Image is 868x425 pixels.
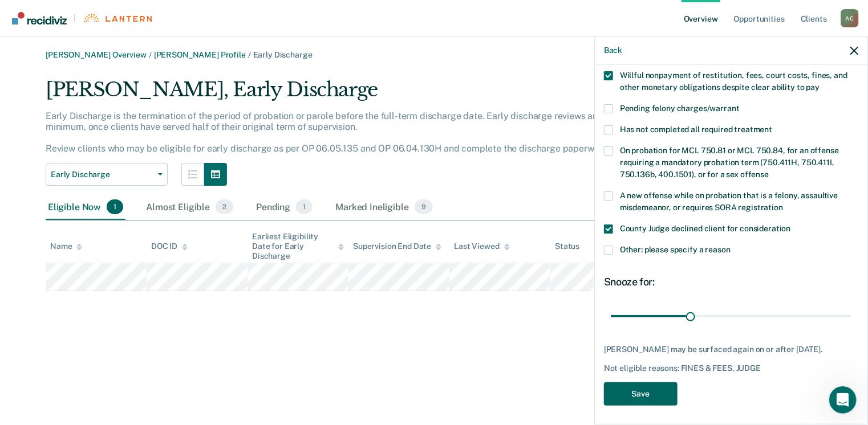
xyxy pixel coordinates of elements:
div: DOC ID [151,242,188,251]
div: Name [50,242,82,251]
div: Eligible Now [46,195,125,220]
div: Pending [254,195,315,220]
button: Back [604,46,622,55]
span: 9 [415,199,433,214]
a: [PERSON_NAME] Profile [154,50,246,59]
div: Status [555,242,579,251]
span: 1 [296,199,313,214]
div: [PERSON_NAME], Early Discharge [46,78,697,111]
img: Lantern [83,14,152,22]
span: / [147,50,154,59]
div: [PERSON_NAME] may be surfaced again on or after [DATE]. [604,345,858,354]
div: Last Viewed [454,242,509,251]
div: Not eligible reasons: FINES & FEES, JUDGE [604,363,858,373]
span: 2 [216,199,233,214]
a: [PERSON_NAME] Overview [46,50,147,59]
span: Early Discharge [253,50,313,59]
span: On probation for MCL 750.81 or MCL 750.84, for an offense requiring a mandatory probation term (7... [620,146,839,179]
div: Earliest Eligibility Date for Early Discharge [252,232,344,260]
span: 1 [107,199,123,214]
img: Recidiviz [12,12,67,24]
span: County Judge declined client for consideration [620,224,791,233]
span: / [246,50,253,59]
div: Snooze for: [604,276,858,288]
span: | [67,13,83,23]
button: Save [604,382,678,406]
iframe: Intercom live chat [829,386,857,414]
div: Marked Ineligible [333,195,435,220]
span: Has not completed all required treatment [620,125,772,134]
button: Profile dropdown button [841,9,859,27]
div: Supervision End Date [353,242,441,251]
div: Almost Eligible [144,195,236,220]
span: Other: please specify a reason [620,245,731,254]
span: Early Discharge [51,170,153,179]
div: A C [841,9,859,27]
span: Pending felony charges/warrant [620,104,740,113]
span: Willful nonpayment of restitution, fees, court costs, fines, and other monetary obligations despi... [620,71,847,92]
span: A new offense while on probation that is a felony, assaultive misdemeanor, or requires SORA regis... [620,191,838,212]
p: Early Discharge is the termination of the period of probation or parole before the full-term disc... [46,111,659,154]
